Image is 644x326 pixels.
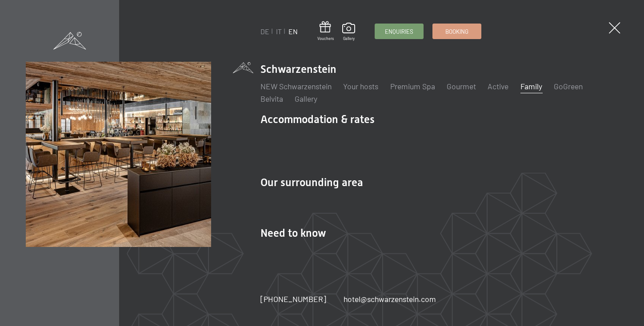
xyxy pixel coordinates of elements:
[260,81,332,91] a: NEW Schwarzenstein
[433,24,481,39] a: Booking
[447,81,476,91] a: Gourmet
[554,81,583,91] a: GoGreen
[295,94,317,103] a: Gallery
[260,94,283,103] a: Belvita
[343,81,378,91] a: Your hosts
[260,294,326,304] span: [PHONE_NUMBER]
[342,23,355,41] a: Gallery
[288,27,298,36] a: EN
[385,28,413,36] span: Enquiries
[260,27,269,36] a: DE
[260,294,326,305] a: [PHONE_NUMBER]
[342,36,355,41] span: Gallery
[445,28,468,36] span: Booking
[276,27,282,36] a: IT
[375,24,423,39] a: Enquiries
[344,294,436,305] a: hotel@schwarzenstein.com
[390,81,435,91] a: Premium Spa
[488,81,508,91] a: Active
[317,21,334,41] a: Vouchers
[317,36,334,41] span: Vouchers
[520,81,542,91] a: Family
